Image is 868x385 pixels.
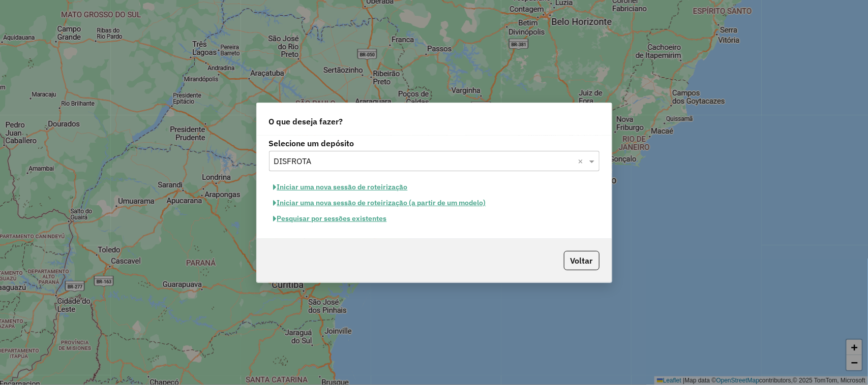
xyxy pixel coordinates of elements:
span: Clear all [578,155,587,167]
button: Pesquisar por sessões existentes [269,211,392,227]
button: Voltar [564,251,600,270]
label: Selecione um depósito [269,137,600,149]
button: Iniciar uma nova sessão de roteirização [269,179,412,195]
button: Iniciar uma nova sessão de roteirização (a partir de um modelo) [269,195,491,211]
span: O que deseja fazer? [269,115,343,127]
